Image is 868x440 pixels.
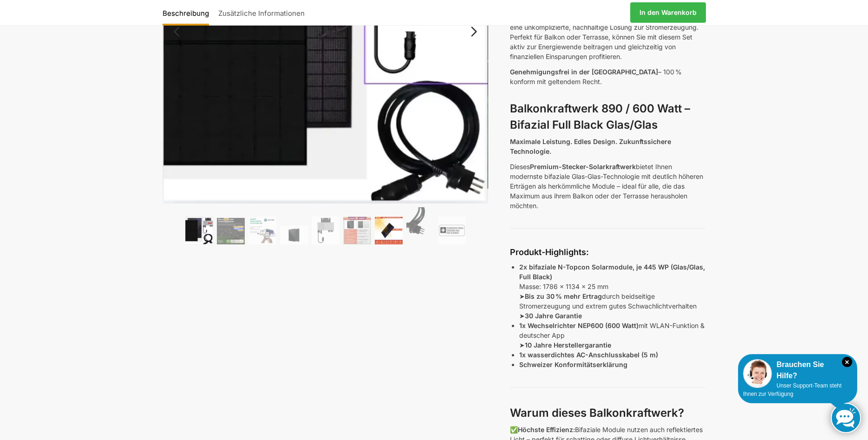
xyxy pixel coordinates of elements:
img: Balkonkraftwerk 890/600 Watt bificial Glas/Glas – Bild 9 [438,217,466,244]
i: Schließen [842,357,852,367]
strong: 1x wasserdichtes AC-Anschlusskabel (5 m) [519,351,658,359]
img: Balkonkraftwerk 890/600 Watt bificial Glas/Glas – Bild 2 [217,218,245,244]
span: – 100 % konform mit geltendem Recht. [510,68,682,85]
strong: 2x bifaziale N-Topcon Solarmodule, je 445 WP (Glas/Glas, Full Black) [519,263,705,281]
strong: Schweizer Konformitätserklärung [519,361,627,368]
strong: 1x Wechselrichter NEP600 (600 Watt) [519,322,639,329]
strong: 30 Jahre Garantie [525,312,582,320]
img: Balkonkraftwerk 890/600 Watt bificial Glas/Glas – Bild 3 [248,217,276,244]
img: Bificial 30 % mehr Leistung [375,217,403,244]
span: Genehmigungsfrei in der [GEOGRAPHIC_DATA] [510,68,658,76]
strong: Höchste Effizienz: [518,426,575,433]
p: mit WLAN-Funktion & deutscher App ➤ [519,321,705,350]
img: Bificial im Vergleich zu billig Modulen [343,217,371,244]
strong: Bis zu 30 % mehr Ertrag [525,292,602,300]
p: Unser Balkonkraftwerk-Set wurde speziell für die Anforderungen in der [GEOGRAPHIC_DATA] erstellt,... [510,3,705,61]
img: Anschlusskabel-3meter_schweizer-stecker [406,207,434,244]
p: Masse: 1786 x 1134 x 25 mm ➤ durch beidseitige Stromerzeugung und extrem gutes Schwachlichtverhal... [519,262,705,321]
img: Bificiales Hochleistungsmodul [185,217,213,244]
a: In den Warenkorb [630,2,706,23]
strong: Maximale Leistung. Edles Design. Zukunftssichere Technologie. [510,138,671,155]
div: Brauchen Sie Hilfe? [743,359,852,381]
strong: Balkonkraftwerk 890 / 600 Watt – Bifazial Full Black Glas/Glas [510,102,690,131]
img: Maysun [280,226,308,244]
img: Balkonkraftwerk 890/600 Watt bificial Glas/Glas – Bild 5 [312,217,339,244]
strong: Premium-Stecker-Solarkraftwerk [530,163,636,171]
p: Dieses bietet Ihnen modernste bifaziale Glas-Glas-Technologie mit deutlich höheren Erträgen als h... [510,162,705,210]
strong: 10 Jahre Herstellergarantie [525,341,611,349]
img: Customer service [743,359,772,388]
strong: Warum dieses Balkonkraftwerk? [510,406,684,420]
a: Zusätzliche Informationen [214,1,309,24]
strong: Produkt-Highlights: [510,247,589,257]
a: Beschreibung [163,1,214,24]
span: Unser Support-Team steht Ihnen zur Verfügung [743,382,842,397]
